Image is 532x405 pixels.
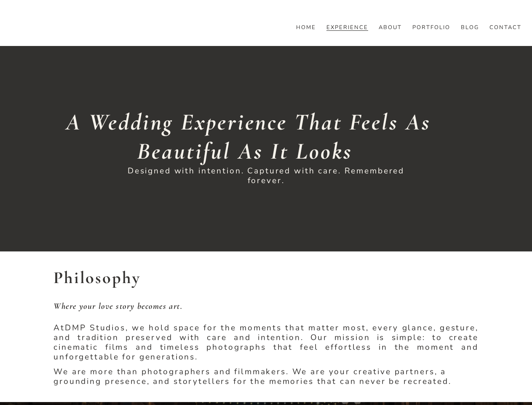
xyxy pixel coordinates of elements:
[489,24,521,31] a: CONTACT
[326,24,368,31] a: EXPERIENCE
[66,108,438,165] em: A Wedding Experience That Feels As Beautiful As It Looks
[53,322,65,333] span: At
[53,367,479,386] p: We are more than photographers and filmmakers. We are your creative partners, a grounding presenc...
[461,24,479,31] a: folder dropdown
[53,267,140,288] strong: Philosophy
[53,301,182,311] em: Where your love story becomes art.
[53,323,479,362] p: DMP Studios, we hold space for the moments that matter most, every glance, gesture, and tradition...
[11,12,192,42] img: Austin Wedding Photographer - Deepicka Mehta Photography &amp; Cinematography
[379,24,402,31] a: ABOUT
[461,24,479,31] span: BLOG
[412,24,450,31] a: PORTFOLIO
[117,166,415,186] p: Designed with intention. Captured with care. Remembered forever.
[296,24,316,31] a: HOME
